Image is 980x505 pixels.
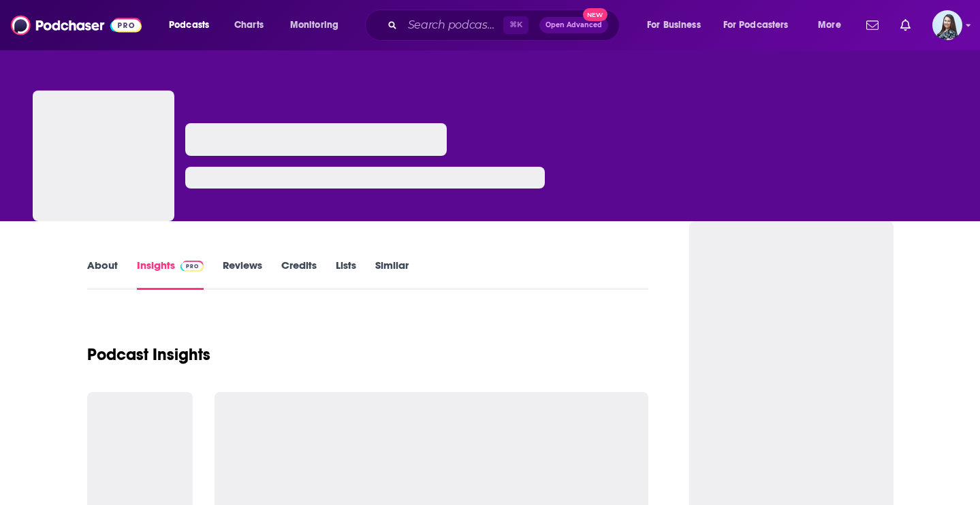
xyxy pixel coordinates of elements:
button: open menu [808,14,858,36]
a: Charts [225,14,272,36]
a: Credits [281,259,317,290]
a: Show notifications dropdown [861,14,884,37]
span: New [583,8,607,21]
button: open menu [159,14,227,36]
span: Charts [234,16,264,35]
a: InsightsPodchaser Pro [137,259,204,290]
button: open menu [281,14,356,36]
button: open menu [637,14,718,36]
img: Podchaser - Follow, Share and Rate Podcasts [11,12,142,38]
a: Reviews [223,259,262,290]
img: Podchaser Pro [180,261,204,272]
span: Podcasts [169,16,209,35]
a: About [87,259,118,290]
span: For Business [647,16,701,35]
div: Search podcasts, credits, & more... [378,10,633,41]
button: Show profile menu [932,10,962,40]
span: For Podcasters [723,16,789,35]
h1: Podcast Insights [87,344,210,365]
span: More [818,16,841,35]
span: Open Advanced [546,22,602,29]
span: Monitoring [290,16,338,35]
button: open menu [714,14,808,36]
button: Open AdvancedNew [539,17,608,33]
span: ⌘ K [503,16,528,34]
input: Search podcasts, credits, & more... [402,14,503,36]
img: User Profile [932,10,962,40]
a: Similar [375,259,409,290]
a: Lists [336,259,356,290]
span: Logged in as brookefortierpr [932,10,962,40]
a: Show notifications dropdown [895,14,916,37]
